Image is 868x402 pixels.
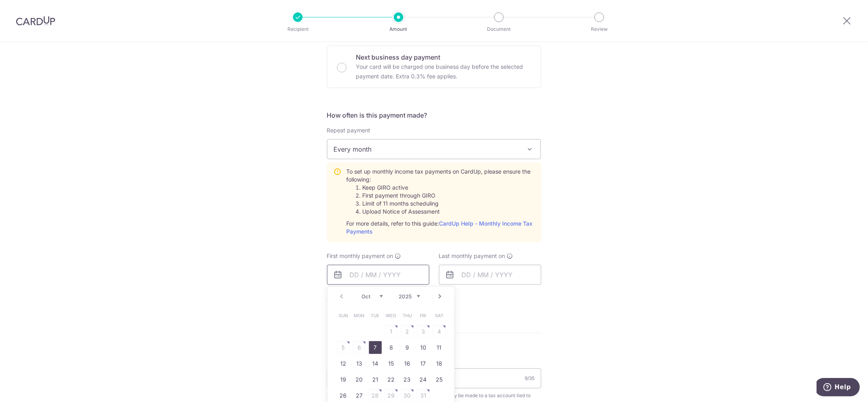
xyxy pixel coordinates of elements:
a: 25 [433,373,446,386]
a: 19 [337,373,350,386]
label: Repeat payment [327,126,371,134]
span: Sunday [337,309,350,322]
a: 12 [337,357,350,370]
a: 10 [417,341,430,354]
a: 21 [369,373,382,386]
p: Document [469,25,529,33]
iframe: Opens a widget where you can find more information [817,378,860,398]
span: Tuesday [369,309,382,322]
a: 18 [433,357,446,370]
a: 11 [433,341,446,354]
span: First monthly payment on [327,252,393,260]
a: Next [435,292,445,301]
div: 9/35 [525,374,535,382]
a: 16 [401,357,414,370]
a: 14 [369,357,382,370]
span: Every month [327,140,541,159]
span: Thursday [401,309,414,322]
li: Upload Notice of Assessment [363,208,535,216]
p: Recipient [268,25,327,33]
a: 26 [337,389,350,402]
li: Keep GIRO active [363,184,535,192]
li: First payment through GIRO [363,192,535,200]
a: 24 [417,373,430,386]
a: 8 [385,341,398,354]
p: Next business day payment [356,52,531,62]
a: 15 [385,357,398,370]
a: 22 [385,373,398,386]
a: 9 [401,341,414,354]
span: Every month [327,139,541,159]
span: Monday [353,309,366,322]
a: 13 [353,357,366,370]
a: 27 [353,389,366,402]
h5: How often is this payment made? [327,110,541,120]
span: Saturday [433,309,446,322]
p: Review [570,25,629,33]
li: Limit of 11 months scheduling [363,200,535,208]
p: Amount [369,25,428,33]
a: 17 [417,357,430,370]
span: Friday [417,309,430,322]
span: Last monthly payment on [439,252,505,260]
p: Your card will be charged one business day before the selected payment date. Extra 0.3% fee applies. [356,62,531,81]
input: DD / MM / YYYY [439,265,541,285]
div: To set up monthly income tax payments on CardUp, please ensure the following: For more details, r... [347,168,535,236]
img: CardUp [16,16,55,26]
a: 20 [353,373,366,386]
input: DD / MM / YYYY [327,265,429,285]
a: 7 [369,341,382,354]
a: CardUp Help - Monthly Income Tax Payments [347,220,533,235]
a: 23 [401,373,414,386]
span: Wednesday [385,309,398,322]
